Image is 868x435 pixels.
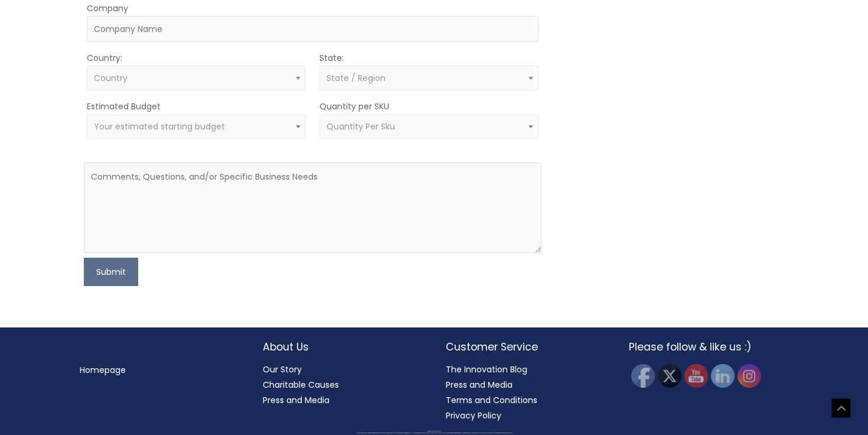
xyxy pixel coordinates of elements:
[94,121,225,132] span: Your estimated starting budget
[319,100,389,112] label: Quantity per SKU
[446,363,527,375] a: The Innovation Blog
[629,339,788,355] h2: Please follow & like us :)
[80,364,126,376] a: Homepage
[84,258,138,286] button: Submit
[263,362,422,408] nav: About Us
[80,362,239,378] nav: Menu
[94,72,128,84] span: Country
[87,16,538,42] input: Company Name
[87,52,122,64] label: Country:
[446,410,501,421] a: Privacy Policy
[446,379,513,391] a: Press and Media
[446,339,605,355] h2: Customer Service
[263,379,339,391] a: Charitable Causes
[658,364,681,388] img: Twitter
[631,364,655,388] img: Facebook
[21,431,847,432] div: Copyright © 2025
[263,363,302,375] a: Our Story
[87,100,161,112] label: Estimated Budget
[433,431,441,431] span: Cosmetic Solutions
[327,72,386,84] span: State / Region
[21,433,847,434] div: All material on this Website, including design, text, images, logos and sounds, are owned by Cosm...
[446,362,605,423] nav: Customer Service
[319,52,344,64] label: State:
[263,339,422,355] h2: About Us
[263,394,329,406] a: Press and Media
[446,394,537,406] a: Terms and Conditions
[87,2,128,14] label: Company
[327,121,395,132] span: Quantity Per Sku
